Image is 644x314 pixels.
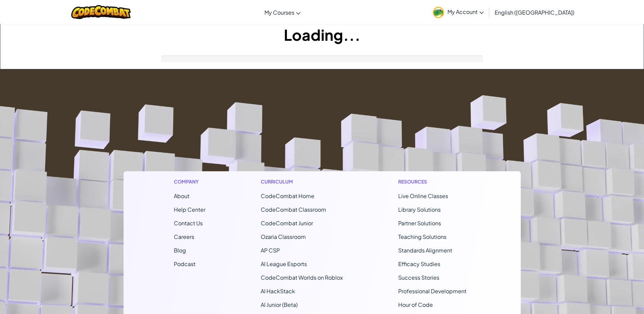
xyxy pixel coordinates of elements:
[261,260,307,267] a: AI League Esports
[264,9,294,16] span: My Courses
[261,3,304,21] a: My Courses
[261,301,298,308] a: AI Junior (Beta)
[261,287,295,295] a: AI HackStack
[261,274,343,281] a: CodeCombat Worlds on Roblox
[433,7,444,18] img: avatar
[174,220,203,227] span: Contact Us
[261,178,343,185] h1: Curriculum
[398,247,452,254] a: Standards Alignment
[261,220,313,227] a: CodeCombat Junior
[398,206,441,213] a: Library Solutions
[261,233,306,240] a: Ozaria Classroom
[0,24,644,45] h1: Loading...
[174,192,189,199] a: About
[174,247,186,254] a: Blog
[174,260,196,267] a: Podcast
[398,274,439,281] a: Success Stories
[398,192,448,199] a: Live Online Classes
[491,3,578,21] a: English ([GEOGRAPHIC_DATA])
[261,206,326,213] a: CodeCombat Classroom
[174,178,205,185] h1: Company
[261,192,314,199] span: CodeCombat Home
[261,247,280,254] a: AP CSP
[398,233,446,240] a: Teaching Solutions
[398,178,471,185] h1: Resources
[174,233,194,240] a: Careers
[398,301,433,308] a: Hour of Code
[495,9,574,16] span: English ([GEOGRAPHIC_DATA])
[398,220,441,227] a: Partner Solutions
[174,206,205,213] a: Help Center
[429,1,487,23] a: My Account
[447,8,484,15] span: My Account
[71,5,131,19] img: CodeCombat logo
[398,260,440,267] a: Efficacy Studies
[398,287,466,295] a: Professional Development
